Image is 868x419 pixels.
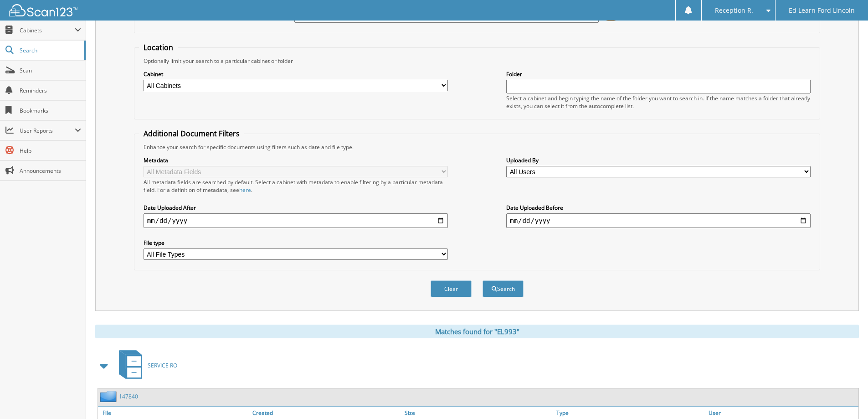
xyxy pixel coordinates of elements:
[144,156,448,164] label: Metadata
[144,178,448,194] div: All metadata fields are searched by default. Select a cabinet with metadata to enable filtering b...
[20,47,80,54] span: Search
[822,375,868,419] iframe: Chat Widget
[506,94,811,110] div: Select a cabinet and begin typing the name of the folder you want to search in. If the name match...
[148,362,177,369] span: SERVICE RO
[20,67,81,74] span: Scan
[139,42,178,52] legend: Location
[20,167,81,175] span: Announcements
[402,407,555,419] a: Size
[144,239,448,247] label: File type
[139,129,244,139] legend: Additional Document Filters
[239,186,251,194] a: here
[20,127,75,134] span: User Reports
[144,204,448,212] label: Date Uploaded After
[20,26,75,34] span: Cabinets
[506,156,811,164] label: Uploaded By
[506,70,811,78] label: Folder
[789,8,855,13] span: Ed Learn Ford Lincoln
[20,107,81,114] span: Bookmarks
[506,213,811,228] input: end
[20,87,81,94] span: Reminders
[554,407,706,419] a: Type
[139,143,815,151] div: Enhance your search for specific documents using filters such as date and file type.
[9,4,77,16] img: scan123-logo-white.svg
[706,407,858,419] a: User
[95,325,859,338] div: Matches found for "EL993"
[506,204,811,212] label: Date Uploaded Before
[100,391,119,402] img: folder2.png
[144,213,448,228] input: start
[144,70,448,78] label: Cabinet
[20,147,81,155] span: Help
[483,280,524,297] button: Search
[113,347,177,383] a: SERVICE RO
[139,57,815,65] div: Optionally limit your search to a particular cabinet or folder
[119,393,138,400] a: 147840
[431,280,472,297] button: Clear
[98,407,250,419] a: File
[715,8,753,13] span: Reception R.
[250,407,402,419] a: Created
